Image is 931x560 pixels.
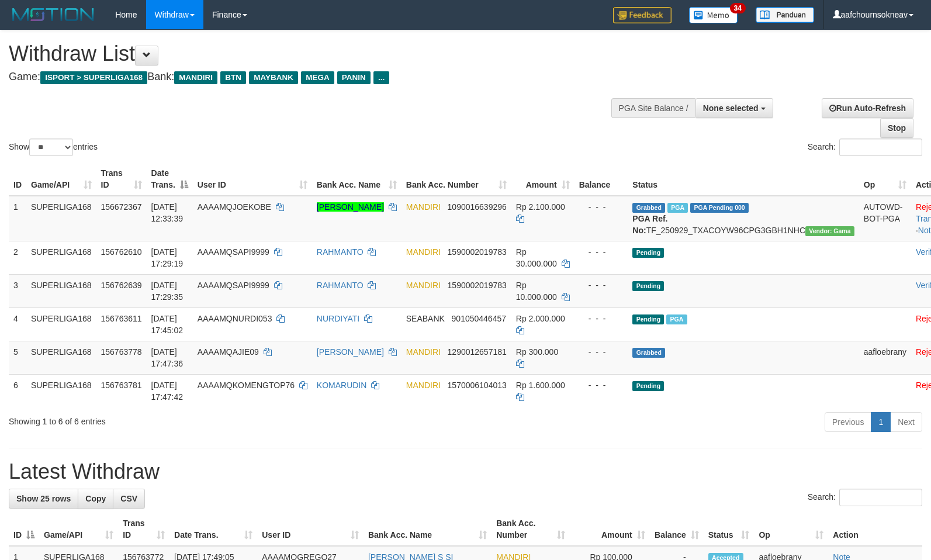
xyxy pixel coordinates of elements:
[570,513,649,546] th: Amount: activate to sort column ascending
[511,163,574,196] th: Amount: activate to sort column ascending
[9,489,78,509] a: Show 25 rows
[689,7,738,23] img: Button%20Memo.svg
[871,412,891,432] a: 1
[9,274,26,307] td: 3
[147,163,193,196] th: Date Trans.: activate to sort column descending
[26,307,96,341] td: SUPERLIGA168
[448,247,507,257] span: Copy 1590002019783 to clipboard
[26,341,96,374] td: SUPERLIGA168
[703,103,759,113] span: None selected
[574,163,628,196] th: Balance
[822,98,913,118] a: Run Auto-Refresh
[151,314,184,335] span: [DATE] 17:45:02
[364,513,492,546] th: Bank Acc. Name: activate to sort column ascending
[198,347,259,357] span: AAAAMQAJIE09
[632,314,664,324] span: Pending
[406,202,441,212] span: MANDIRI
[96,163,147,196] th: Trans ID: activate to sort column ascending
[193,163,312,196] th: User ID: activate to sort column ascending
[151,281,184,302] span: [DATE] 17:29:35
[151,347,184,368] span: [DATE] 17:47:36
[667,203,688,213] span: Marked by aafsengchandara
[632,214,667,235] b: PGA Ref. No:
[26,163,96,196] th: Game/API: activate to sort column ascending
[220,71,246,84] span: BTN
[151,202,184,223] span: [DATE] 12:33:39
[579,246,624,258] div: - - -
[516,314,565,323] span: Rp 2.000.000
[406,281,441,290] span: MANDIRI
[828,513,922,546] th: Action
[452,314,506,323] span: Copy 901050446457 to clipboard
[198,281,269,290] span: AAAAMQSAPI9999
[613,7,672,23] img: Feedback.jpg
[516,381,565,390] span: Rp 1.600.000
[198,314,272,323] span: AAAAMQNURDI053
[151,381,184,402] span: [DATE] 17:47:42
[26,196,96,241] td: SUPERLIGA168
[9,513,39,546] th: ID: activate to sort column descending
[151,247,184,268] span: [DATE] 17:29:19
[859,196,911,241] td: AUTOWD-BOT-PGA
[628,163,859,196] th: Status
[9,139,98,156] label: Show entries
[101,281,142,290] span: 156762639
[516,202,565,212] span: Rp 2.100.000
[406,314,445,323] span: SEABANK
[174,71,217,84] span: MANDIRI
[198,381,295,390] span: AAAAMQKOMENGTOP76
[301,71,334,84] span: MEGA
[516,247,557,268] span: Rp 30.000.000
[39,513,118,546] th: Game/API: activate to sort column ascending
[317,247,364,257] a: RAHMANTO
[579,346,624,358] div: - - -
[169,513,257,546] th: Date Trans.: activate to sort column ascending
[406,347,441,357] span: MANDIRI
[406,381,441,390] span: MANDIRI
[9,460,922,483] h1: Latest Withdraw
[859,163,911,196] th: Op: activate to sort column ascending
[317,314,359,323] a: NURDIYATI
[9,374,26,407] td: 6
[26,274,96,307] td: SUPERLIGA168
[16,494,71,503] span: Show 25 rows
[611,98,695,118] div: PGA Site Balance /
[312,163,402,196] th: Bank Acc. Name: activate to sort column ascending
[9,241,26,274] td: 2
[198,247,269,257] span: AAAAMQSAPI9999
[448,202,507,212] span: Copy 1090016639296 to clipboard
[754,513,828,546] th: Op: activate to sort column ascending
[317,381,367,390] a: KOMARUDIN
[9,341,26,374] td: 5
[880,118,913,138] a: Stop
[756,7,814,23] img: panduan.png
[101,381,142,390] span: 156763781
[579,201,624,213] div: - - -
[579,379,624,391] div: - - -
[337,71,371,84] span: PANIN
[650,513,704,546] th: Balance: activate to sort column ascending
[859,341,911,374] td: aafloebrany
[448,347,507,357] span: Copy 1290012657181 to clipboard
[579,279,624,291] div: - - -
[118,513,169,546] th: Trans ID: activate to sort column ascending
[448,381,507,390] span: Copy 1570006104013 to clipboard
[9,6,98,23] img: MOTION_logo.png
[9,71,609,83] h4: Game: Bank:
[9,163,26,196] th: ID
[198,202,271,212] span: AAAAMQJOEKOBE
[632,348,665,358] span: Grabbed
[632,203,665,213] span: Grabbed
[406,247,441,257] span: MANDIRI
[704,513,755,546] th: Status: activate to sort column ascending
[839,489,922,506] input: Search:
[516,347,558,357] span: Rp 300.000
[825,412,871,432] a: Previous
[120,494,137,503] span: CSV
[808,139,922,156] label: Search:
[402,163,511,196] th: Bank Acc. Number: activate to sort column ascending
[101,202,142,212] span: 156672367
[9,307,26,341] td: 4
[839,139,922,156] input: Search:
[101,247,142,257] span: 156762610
